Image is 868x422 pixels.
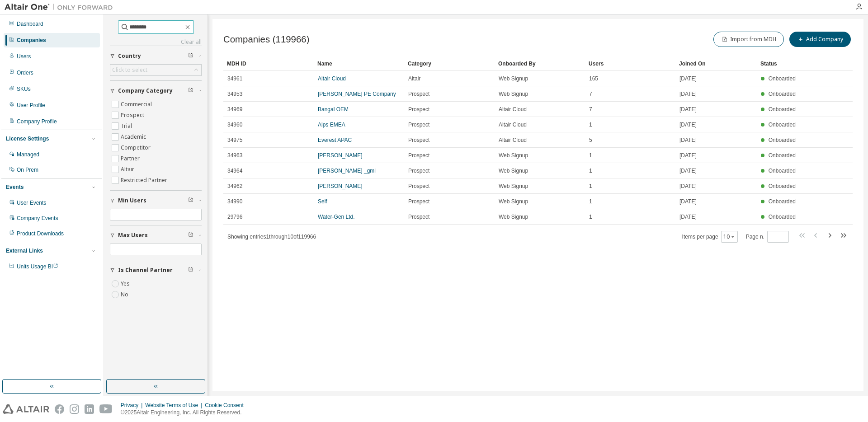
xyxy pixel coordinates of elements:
span: [DATE] [679,90,697,98]
a: Alps EMEA [318,122,345,128]
span: 34962 [227,183,242,190]
div: External Links [6,247,43,254]
span: [DATE] [679,213,697,220]
span: Web Signup [499,75,528,82]
span: 34960 [227,121,242,128]
label: Altair [121,164,136,175]
span: Onboarded [769,183,796,189]
a: Clear all [110,38,202,46]
span: [DATE] [679,198,697,205]
span: Web Signup [499,198,528,205]
span: Prospect [408,152,429,159]
div: Website Terms of Use [145,402,205,409]
span: Prospect [408,198,429,205]
span: Prospect [408,167,429,174]
span: 1 [589,213,592,220]
label: Partner [121,153,142,164]
span: 34963 [227,152,242,159]
span: 165 [589,75,598,82]
span: Prospect [408,106,429,113]
span: Web Signup [499,213,528,220]
span: [DATE] [679,136,697,144]
span: Prospect [408,136,429,144]
span: Altair Cloud [499,136,527,144]
div: User Profile [17,102,45,109]
div: Managed [17,151,39,158]
span: Clear filter [188,267,193,274]
button: Add Company [789,32,851,47]
span: Max Users [118,232,148,239]
span: Clear filter [188,197,193,204]
span: 1 [589,152,592,159]
span: Web Signup [499,183,528,190]
span: 29796 [227,213,242,220]
a: Water-Gen Ltd. [318,214,355,220]
div: Click to select [110,65,201,75]
span: Onboarded [769,198,796,205]
a: Altair Cloud [318,75,346,82]
a: [PERSON_NAME] [318,183,363,189]
label: No [121,289,130,300]
label: Prospect [121,110,146,121]
div: Users [589,56,672,71]
span: 34990 [227,198,242,205]
img: instagram.svg [70,404,79,414]
span: Clear filter [188,87,193,94]
span: 34964 [227,167,242,174]
button: Is Channel Partner [110,260,202,280]
span: Prospect [408,183,429,190]
div: Click to select [112,66,147,74]
span: 34975 [227,136,242,144]
span: Onboarded [769,214,796,220]
img: linkedin.svg [85,404,94,414]
span: [DATE] [679,152,697,159]
div: Category [408,56,491,71]
img: Altair One [5,3,118,12]
span: Onboarded [769,152,796,159]
div: Onboarded By [498,56,581,71]
a: Self [318,198,327,205]
span: 1 [589,167,592,174]
span: [DATE] [679,167,697,174]
div: Events [6,183,24,191]
span: Onboarded [769,122,796,128]
button: Company Category [110,81,202,101]
div: Dashboard [17,20,43,28]
span: [DATE] [679,106,697,113]
span: Prospect [408,121,429,128]
span: 7 [589,90,592,98]
span: 1 [589,198,592,205]
label: Academic [121,131,148,142]
div: MDH ID [227,56,310,71]
span: Items per page [682,231,738,243]
p: © 2025 Altair Engineering, Inc. All Rights Reserved. [121,409,249,417]
div: Status [760,56,798,71]
span: Onboarded [769,137,796,143]
span: 34961 [227,75,242,82]
span: 1 [589,183,592,190]
span: Onboarded [769,168,796,174]
span: Is Channel Partner [118,267,173,274]
img: facebook.svg [55,404,64,414]
span: Prospect [408,90,429,98]
span: Units Usage BI [17,263,58,270]
div: On Prem [17,166,38,173]
label: Competitor [121,142,152,153]
span: Clear filter [188,52,193,60]
div: Joined On [679,56,753,71]
img: altair_logo.svg [3,404,49,414]
button: Import from MDH [713,32,784,47]
div: SKUs [17,85,31,93]
a: Bangal OEM [318,106,349,113]
label: Trial [121,121,134,131]
span: 5 [589,136,592,144]
span: Showing entries 1 through 10 of 119966 [227,234,316,240]
button: 10 [723,233,736,240]
span: [DATE] [679,121,697,128]
div: License Settings [6,135,49,142]
span: Min Users [118,197,146,204]
div: Orders [17,69,33,76]
button: Country [110,46,202,66]
span: Company Category [118,87,173,94]
span: Prospect [408,213,429,220]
